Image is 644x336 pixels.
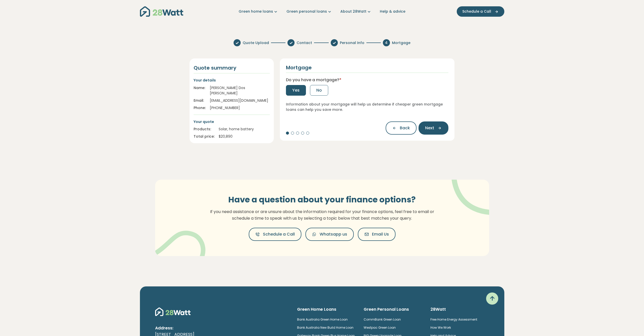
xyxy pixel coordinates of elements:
h4: Quote summary [194,65,270,71]
h2: Mortgage [286,65,312,71]
span: Quote Upload [243,40,269,46]
div: Name: [194,85,206,96]
nav: Main navigation [140,5,504,18]
div: [PHONE_NUMBER] [210,105,270,111]
div: 4 [383,39,390,46]
a: CommBank Green Loan [364,317,401,322]
div: Phone: [194,105,206,111]
h6: Green Home Loans [297,307,356,312]
img: vector [438,166,504,215]
span: Email Us [372,231,389,237]
h3: Have a question about your finance options? [207,195,437,204]
a: Bank Australia Green Home Loan [297,317,348,322]
h6: Green Personal Loans [364,307,422,312]
img: 28Watt [140,6,183,17]
div: Total price: [194,134,215,139]
a: Green home loans [239,9,278,14]
span: Next [425,125,434,131]
p: Address: [155,325,289,331]
h6: 28Watt [430,307,489,312]
span: Whatsapp us [320,231,347,237]
button: Schedule a Call [457,6,504,17]
button: Email Us [358,228,396,241]
p: If you need assistance or are unsure about the information required for your finance options, fee... [207,208,437,221]
div: $ 20,890 [219,134,270,139]
p: Your quote [194,119,270,124]
span: Yes [292,87,300,93]
div: Email: [194,98,206,103]
a: Help & advice [380,9,405,14]
button: Whatsapp us [305,228,354,241]
div: Information about your mortgage will help us determine if cheaper green mortgage loans can help y... [286,102,449,112]
label: Do you have a mortgage? [286,77,341,83]
span: Back [400,125,410,131]
div: [PERSON_NAME] Dos [PERSON_NAME] [210,85,270,96]
a: How We Work [430,325,451,330]
button: No [310,85,328,96]
span: Contact [297,40,312,46]
span: Schedule a Call [263,231,295,237]
span: Personal Info [340,40,364,46]
div: Products: [194,127,215,132]
div: Solar, home battery [219,127,270,132]
a: Westpac Green Loan [364,325,396,330]
span: Schedule a Call [462,9,491,14]
a: Free Home Energy Assessment [430,317,477,322]
p: Your details [194,77,270,83]
img: vector [152,218,205,268]
span: Mortgage [392,40,410,46]
button: Yes [286,85,306,96]
button: Back [386,121,417,135]
a: About 28Watt [340,9,372,14]
a: Green personal loans [286,9,332,14]
span: No [316,87,322,93]
button: Schedule a Call [249,228,301,241]
div: [EMAIL_ADDRESS][DOMAIN_NAME] [210,98,270,103]
img: 28Watt [155,307,191,317]
button: Next [419,121,448,135]
a: Bank Australia New Build Home Loan [297,325,354,330]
